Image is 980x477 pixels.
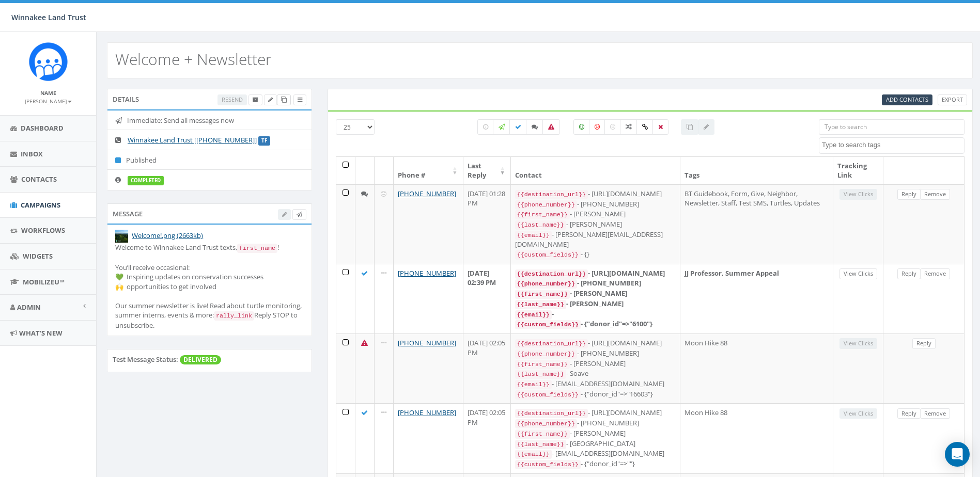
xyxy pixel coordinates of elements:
[511,157,680,184] th: Contact
[912,338,936,349] a: Reply
[515,220,566,230] code: {{last_name}}
[652,119,668,135] label: Removed
[515,390,581,400] code: {{custom_fields}}
[589,119,605,135] label: Negative
[515,219,676,230] div: - [PERSON_NAME]
[253,96,258,103] span: Archive Campaign
[128,135,257,145] a: Winnakee Land Trust [[PHONE_NUMBER]]
[945,442,970,467] div: Open Intercom Messenger
[680,333,833,403] td: Moon Hike 88
[515,418,676,428] div: - [PHONE_NUMBER]
[515,348,676,359] div: - [PHONE_NUMBER]
[822,140,964,150] textarea: Search
[463,184,511,264] td: [DATE] 01:28 PM
[920,189,950,200] a: Remove
[107,110,312,131] li: Immediate: Send all messages now
[680,403,833,473] td: Moon Hike 88
[477,119,494,135] label: Pending
[515,300,566,309] code: {{last_name}}
[515,449,676,459] div: - [EMAIL_ADDRESS][DOMAIN_NAME]
[636,119,654,135] label: Link Clicked
[515,339,588,348] code: {{destination_url}}
[515,199,676,210] div: - [PHONE_NUMBER]
[515,209,676,219] div: - [PERSON_NAME]
[515,349,577,359] code: {{phone_number}}
[515,430,570,439] code: {{first_name}}
[214,311,254,321] code: rally_link
[620,119,637,135] label: Mixed
[920,268,950,279] a: Remove
[21,200,60,210] span: Campaigns
[509,119,527,135] label: Delivered
[515,380,552,389] code: {{email}}
[542,119,560,135] label: Bounced
[515,250,581,260] code: {{custom_fields}}
[515,230,676,249] div: - [PERSON_NAME][EMAIL_ADDRESS][DOMAIN_NAME]
[882,94,932,105] a: Add Contacts
[515,299,676,309] div: - [PERSON_NAME]
[115,157,126,164] i: Published
[897,189,921,200] a: Reply
[515,440,566,449] code: {{last_name}}
[515,359,676,369] div: - [PERSON_NAME]
[23,277,65,287] span: MobilizeU™
[886,96,928,103] span: CSV files only
[398,408,456,417] a: [PHONE_NUMBER]
[463,264,511,333] td: [DATE] 02:39 PM
[25,98,72,105] small: [PERSON_NAME]
[113,355,178,364] label: Test Message Status:
[107,203,312,224] div: Message
[115,117,127,124] i: Immediate: Send all messages now
[398,268,456,278] a: [PHONE_NUMBER]
[515,408,676,418] div: - [URL][DOMAIN_NAME]
[40,89,56,97] small: Name
[132,231,203,240] a: Welcome!.png (2663kb)
[515,338,676,348] div: - [URL][DOMAIN_NAME]
[515,370,566,379] code: {{last_name}}
[25,96,72,105] a: [PERSON_NAME]
[680,264,833,333] td: JJ Professor, Summer Appeal
[515,310,552,320] code: {{email}}
[463,403,511,473] td: [DATE] 02:05 PM
[21,123,64,133] span: Dashboard
[515,369,676,379] div: - Soave
[819,119,965,135] input: Type to search
[833,157,883,184] th: Tracking Link
[515,428,676,439] div: - [PERSON_NAME]
[515,210,570,219] code: {{first_name}}
[107,150,312,170] li: Published
[21,149,43,158] span: Inbox
[515,279,577,289] code: {{phone_number}}
[23,251,53,261] span: Widgets
[515,379,676,389] div: - [EMAIL_ADDRESS][DOMAIN_NAME]
[897,408,921,419] a: Reply
[493,119,510,135] label: Sending
[463,333,511,403] td: [DATE] 02:05 PM
[515,439,676,449] div: - [GEOGRAPHIC_DATA]
[515,309,676,320] div: -
[515,360,570,369] code: {{first_name}}
[297,210,302,218] span: Send Test Message
[515,290,570,299] code: {{first_name}}
[515,419,577,428] code: {{phone_number}}
[515,459,676,469] div: - {"donor_id"=>""}
[115,51,272,68] h2: Welcome + Newsletter
[515,190,588,199] code: {{destination_url}}
[886,96,928,103] span: Add Contacts
[515,278,676,289] div: - [PHONE_NUMBER]
[938,94,967,105] a: Export
[515,189,676,199] div: - [URL][DOMAIN_NAME]
[680,157,833,184] th: Tags
[515,450,552,459] code: {{email}}
[11,12,86,22] span: Winnakee Land Trust
[839,268,877,279] a: View Clicks
[515,320,581,329] code: {{custom_fields}}
[17,303,41,312] span: Admin
[515,460,581,469] code: {{custom_fields}}
[526,119,543,135] label: Replied
[398,189,456,198] a: [PHONE_NUMBER]
[515,289,676,299] div: - [PERSON_NAME]
[897,268,921,279] a: Reply
[107,89,312,109] div: Details
[515,268,676,279] div: - [URL][DOMAIN_NAME]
